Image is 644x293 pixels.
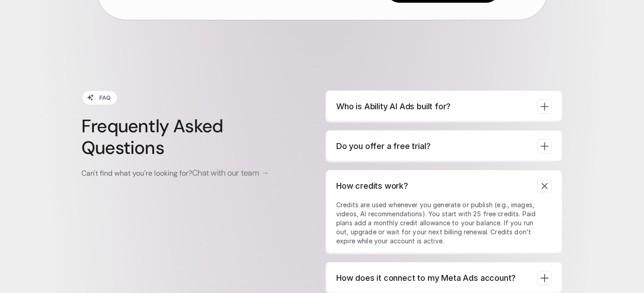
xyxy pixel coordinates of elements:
p: Do you offer a free trial? [336,140,530,153]
p: FAQ [99,93,111,102]
p: Who is Ability AI Ads built for? [336,100,530,113]
a: Chat with our team → [192,168,269,178]
p: Can't find what you're looking for? [81,167,289,179]
p: How credits work? [336,180,530,192]
h3: Frequently Asked Questions [81,115,289,158]
p: How does it connect to my Meta Ads account? [336,272,530,284]
p: Credits are used whenever you generate or publish (e.g., images, videos, AI recommendations). You... [336,200,537,246]
span: Chat with our team → [192,167,269,178]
